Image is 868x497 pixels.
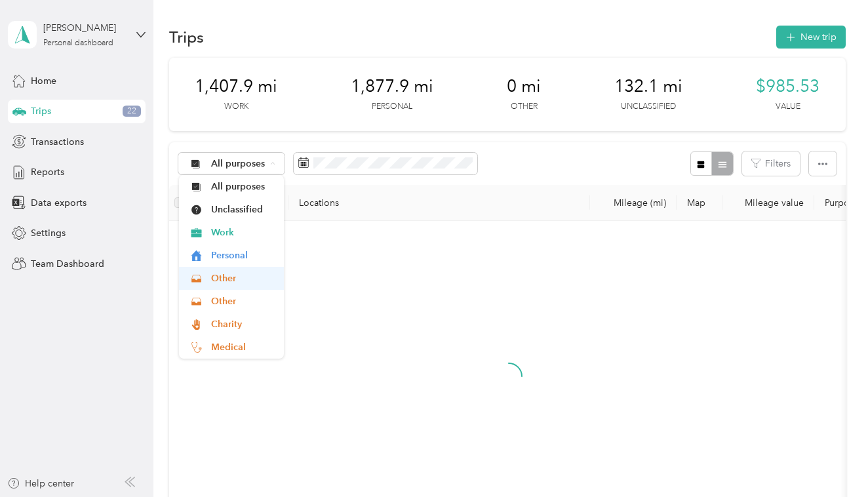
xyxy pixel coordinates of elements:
span: Home [31,74,56,88]
span: All purposes [211,159,266,169]
button: Help center [7,477,74,490]
span: Reports [31,165,64,179]
button: Filters [742,151,800,176]
span: 1,877.9 mi [351,76,433,97]
span: Transactions [31,135,84,149]
th: Map [677,185,722,221]
span: $985.53 [756,76,819,97]
h1: Trips [169,30,204,44]
span: Charity [211,317,275,331]
th: Mileage (mi) [590,185,677,221]
span: Work [211,226,275,239]
span: 1,407.9 mi [195,76,277,97]
span: 0 mi [507,76,541,97]
span: Medical [211,340,275,354]
span: Other [211,294,275,308]
span: Personal [211,248,275,262]
span: 132.1 mi [614,76,682,97]
p: Unclassified [621,101,676,113]
span: Settings [31,226,66,240]
div: [PERSON_NAME] [43,21,125,35]
p: Personal [372,101,412,113]
span: Unclassified [211,203,275,216]
span: 22 [123,106,141,117]
p: Value [776,101,800,113]
th: Mileage value [722,185,814,221]
th: Locations [288,185,590,221]
div: Personal dashboard [43,39,113,47]
button: New trip [776,26,846,49]
p: Work [224,101,248,113]
span: Trips [31,104,51,118]
span: Data exports [31,196,87,210]
p: Other [511,101,538,113]
span: All purposes [211,180,275,193]
span: Team Dashboard [31,257,104,271]
span: Other [211,271,275,285]
iframe: Everlance-gr Chat Button Frame [795,424,868,497]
